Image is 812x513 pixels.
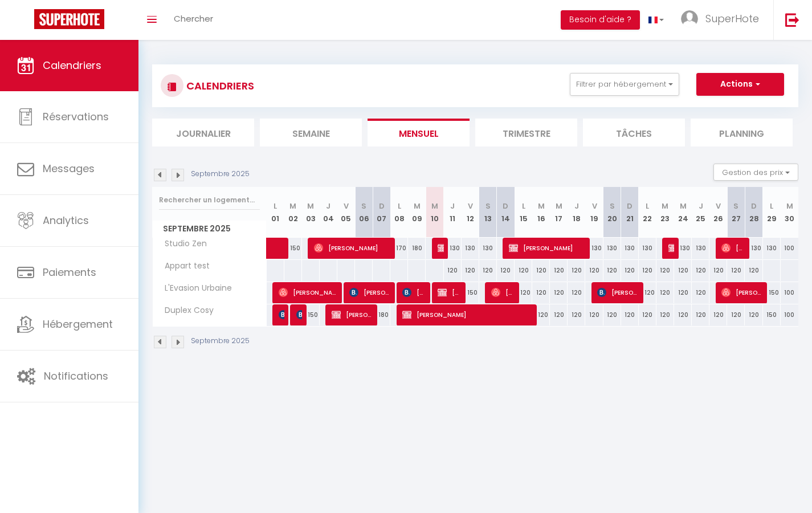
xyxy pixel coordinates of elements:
div: 120 [692,260,709,281]
div: 120 [497,260,515,281]
span: Patureau Léa [279,304,284,325]
th: 02 [284,187,302,238]
th: 29 [763,187,781,238]
div: 120 [639,260,656,281]
span: [PERSON_NAME] [349,282,390,303]
th: 08 [390,187,408,238]
abbr: S [485,201,491,211]
th: 06 [355,187,373,238]
div: 180 [373,304,390,325]
button: Actions [696,73,784,96]
div: 120 [585,260,603,281]
div: 120 [745,304,762,325]
div: 120 [515,260,532,281]
div: 120 [550,304,568,325]
span: Appart test [154,260,213,272]
span: [PERSON_NAME] [402,304,532,325]
div: 120 [656,282,674,303]
th: 11 [444,187,462,238]
li: Journalier [152,119,254,146]
div: 130 [603,238,621,259]
div: 120 [674,260,692,281]
abbr: M [786,201,793,211]
span: [PERSON_NAME] [721,282,762,303]
div: 150 [302,304,320,325]
div: 120 [550,260,568,281]
img: ... [681,10,698,27]
div: 170 [390,238,408,259]
abbr: S [361,201,366,211]
div: 120 [532,260,550,281]
span: [PERSON_NAME] [402,282,426,303]
div: 130 [479,238,497,259]
div: 100 [781,282,798,303]
th: 07 [373,187,390,238]
span: [PERSON_NAME] [314,237,390,259]
div: 180 [408,238,426,259]
div: 150 [763,282,781,303]
div: 120 [444,260,462,281]
div: 130 [462,238,479,259]
div: 120 [479,260,497,281]
div: 100 [781,238,798,259]
div: 120 [656,260,674,281]
span: [PERSON_NAME] [668,237,674,259]
h3: CALENDRIERS [183,73,254,99]
div: 120 [674,304,692,325]
span: [PERSON_NAME] [332,304,373,325]
button: Ouvrir le widget de chat LiveChat [9,5,43,39]
abbr: D [503,201,508,211]
abbr: M [307,201,314,211]
span: Calendriers [43,58,101,72]
abbr: L [770,201,773,211]
span: [PERSON_NAME] [438,282,461,303]
div: 120 [621,304,639,325]
abbr: M [538,201,545,211]
div: 120 [692,304,709,325]
abbr: V [468,201,473,211]
abbr: M [431,201,438,211]
abbr: J [699,201,703,211]
div: 120 [603,260,621,281]
span: [PERSON_NAME] [597,282,638,303]
div: 120 [568,304,585,325]
th: 10 [426,187,443,238]
span: [PERSON_NAME] [509,237,585,259]
div: 120 [709,304,727,325]
div: 120 [568,282,585,303]
li: Mensuel [368,119,470,146]
abbr: S [610,201,615,211]
th: 22 [639,187,656,238]
div: 130 [444,238,462,259]
div: 130 [639,238,656,259]
span: [PERSON_NAME] [296,304,302,325]
li: Semaine [260,119,362,146]
div: 120 [515,282,532,303]
div: 130 [621,238,639,259]
th: 14 [497,187,515,238]
th: 19 [585,187,603,238]
input: Rechercher un logement... [159,190,260,210]
abbr: L [398,201,401,211]
span: Analytics [43,213,89,227]
span: L'Evasion Urbaine [154,282,235,295]
span: [PERSON_NAME] [721,237,745,259]
li: Tâches [583,119,685,146]
span: Studio Zen [154,238,210,250]
div: 120 [462,260,479,281]
th: 27 [727,187,745,238]
th: 12 [462,187,479,238]
abbr: M [556,201,562,211]
span: Duplex Cosy [154,304,217,317]
img: logout [785,13,799,27]
div: 130 [763,238,781,259]
p: Septembre 2025 [191,169,250,180]
th: 01 [267,187,284,238]
div: 150 [462,282,479,303]
span: Réservations [43,109,109,124]
p: Septembre 2025 [191,336,250,347]
th: 26 [709,187,727,238]
div: 120 [727,260,745,281]
span: Septembre 2025 [153,221,266,237]
div: 120 [550,282,568,303]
